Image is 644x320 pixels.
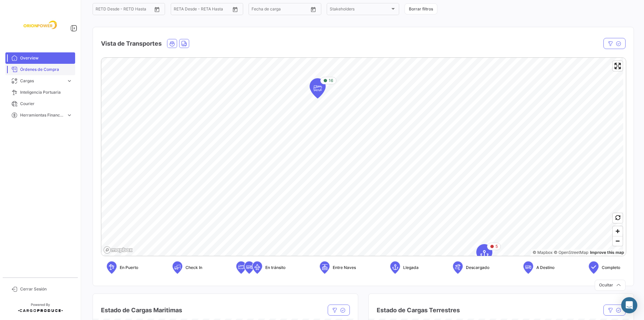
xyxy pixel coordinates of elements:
[66,78,72,84] span: expand_more
[230,4,240,14] button: Open calendar
[191,8,217,12] input: Hasta
[20,89,72,95] span: Inteligencia Portuaria
[20,78,64,84] span: Cargas
[20,101,72,107] span: Courier
[308,4,318,14] button: Open calendar
[466,265,489,271] span: Descargado
[554,250,588,255] a: OpenStreetMap
[268,8,295,12] input: Hasta
[495,243,498,249] span: 5
[621,297,637,313] div: Abrir Intercom Messenger
[103,246,133,254] a: Mapbox logo
[403,265,419,271] span: Llegada
[5,52,75,64] a: Overview
[174,8,186,12] input: Desde
[265,265,285,271] span: En tránsito
[120,265,138,271] span: En Puerto
[20,55,72,61] span: Overview
[5,87,75,98] a: Inteligencia Portuaria
[20,66,72,73] span: Órdenes de Compra
[377,306,460,315] h4: Estado de Cargas Terrestres
[20,286,72,292] span: Cerrar Sesión
[101,39,162,48] h4: Vista de Transportes
[20,112,64,118] span: Herramientas Financieras
[101,306,182,315] h4: Estado de Cargas Maritimas
[333,265,356,271] span: Entre Naves
[179,39,189,48] button: Land
[590,250,624,255] a: Map feedback
[101,58,623,257] canvas: Map
[613,226,623,236] button: Zoom in
[533,250,552,255] a: Mapbox
[310,78,326,98] div: Map marker
[185,265,202,271] span: Check In
[66,112,72,118] span: expand_more
[405,3,437,14] button: Borrar filtros
[536,265,554,271] span: A Destino
[602,265,620,271] span: Completo
[613,236,623,246] button: Zoom out
[167,39,177,48] button: Ocean
[330,8,390,12] span: Stakeholders
[5,98,75,109] a: Courier
[595,280,626,291] button: Ocultar
[613,61,623,71] button: Enter fullscreen
[112,8,139,12] input: Hasta
[23,8,57,42] img: f26a05d0-2fea-4301-a0f6-b8409df5d1eb.jpeg
[96,8,108,12] input: Desde
[476,244,492,264] div: Map marker
[152,4,162,14] button: Open calendar
[329,78,333,84] span: 16
[5,64,75,75] a: Órdenes de Compra
[252,8,264,12] input: Desde
[613,236,623,246] span: Zoom out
